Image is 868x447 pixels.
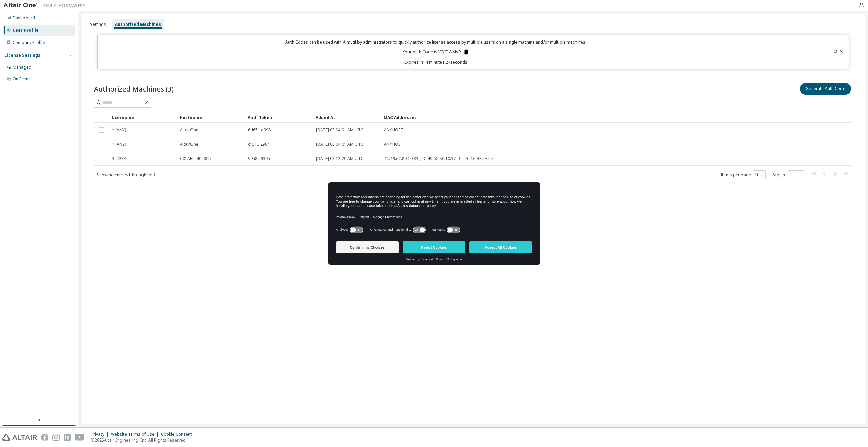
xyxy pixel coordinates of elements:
span: Authorized Machines (3) [94,84,174,94]
div: User Profile [13,28,39,33]
span: Items per page [721,170,766,179]
span: 99a8...939a [248,156,270,161]
span: c151...2904 [248,142,270,147]
img: instagram.svg [52,434,60,441]
span: ANYHOST [384,142,403,147]
p: Expires in 14 minutes, 27 seconds [102,59,770,65]
span: ANYHOST [384,127,403,133]
div: License Settings [4,53,40,58]
div: Settings [90,22,106,27]
div: On Prem [13,76,30,82]
span: C01AEL2402005 [180,156,211,161]
img: altair_logo.svg [2,434,37,441]
div: Website Terms of Use [111,432,161,437]
span: * (ANY) [112,142,126,147]
span: [DATE] 03:04:01 AM UTC [316,142,363,147]
div: Dashboard [13,15,35,21]
div: Authorized Machines [115,22,161,27]
span: * (ANY) [112,127,126,133]
p: Auth Codes can be used with Almutil by administrators to quickly authorize license access by mult... [102,39,770,45]
img: youtube.svg [75,434,85,441]
span: 6d65...d398 [248,127,271,133]
span: 4C:49:6C:80:10:33 , 4C:49:6C:80:10:37 , 04:7C:16:BE:5A:57 [384,156,493,161]
span: [DATE] 03:04:01 AM UTC [316,127,363,133]
div: Privacy [91,432,111,437]
img: facebook.svg [41,434,48,441]
span: [DATE] 03:12:20 AM UTC [316,156,363,161]
span: Showing entries 1 through 3 of 3 [97,172,155,178]
span: AltairOne [180,127,198,133]
div: Managed [13,65,31,70]
img: linkedin.svg [64,434,71,441]
span: 327234 [112,156,126,161]
div: Hostname [180,112,242,123]
p: © 2025 Altair Engineering, Inc. All Rights Reserved. [91,437,196,443]
button: Generate Auth Code [800,83,851,95]
div: Company Profile [13,40,45,45]
div: Cookie Consent [161,432,196,437]
div: Added At [316,112,378,123]
div: Auth Token [248,112,310,123]
span: AltairOne [180,142,198,147]
span: Page n. [772,170,804,179]
div: Username [112,112,174,123]
button: 10 [755,172,764,178]
div: MAC Addresses [384,112,781,123]
img: Altair One [3,2,88,9]
p: Your Auth Code is: VQIDWMVR [403,49,469,55]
